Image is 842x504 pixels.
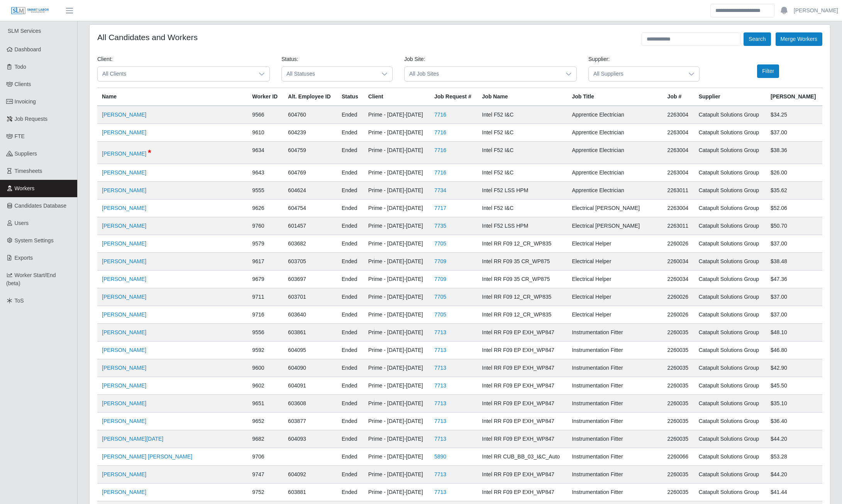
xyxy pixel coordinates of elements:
td: Instrumentation Fitter [567,324,662,342]
th: Alt. Employee ID [283,88,337,106]
td: $53.28 [766,448,822,466]
a: [PERSON_NAME] [102,187,146,193]
td: 9555 [247,182,283,200]
td: Catapult Solutions Group [694,395,766,413]
td: Prime - [DATE]-[DATE] [364,377,430,395]
td: $34.25 [766,106,822,124]
td: $38.36 [766,142,822,164]
td: 2260066 [663,448,694,466]
td: Prime - [DATE]-[DATE] [364,288,430,306]
td: 2263011 [663,217,694,235]
td: 9626 [247,200,283,217]
td: Prime - [DATE]-[DATE] [364,466,430,484]
td: 9682 [247,430,283,448]
td: Prime - [DATE]-[DATE] [364,484,430,501]
a: 7716 [434,112,446,118]
td: $46.80 [766,342,822,359]
th: Status [337,88,364,106]
span: Todo [15,64,26,70]
td: Intel F52 I&C [478,200,568,217]
td: Catapult Solutions Group [694,271,766,288]
td: ended [337,448,364,466]
td: $36.40 [766,413,822,430]
td: ended [337,324,364,342]
td: Electrical [PERSON_NAME] [567,200,662,217]
td: 9634 [247,142,283,164]
a: 7713 [434,382,446,389]
td: 604090 [283,359,337,377]
td: 604624 [283,182,337,200]
td: ended [337,164,364,182]
a: 7713 [434,471,446,477]
a: [PERSON_NAME] [102,205,146,211]
td: ended [337,342,364,359]
td: Catapult Solutions Group [694,124,766,142]
a: 7713 [434,418,446,424]
td: Catapult Solutions Group [694,200,766,217]
td: 603861 [283,324,337,342]
td: ended [337,271,364,288]
td: 604091 [283,377,337,395]
td: 9706 [247,448,283,466]
td: Catapult Solutions Group [694,142,766,164]
td: Catapult Solutions Group [694,448,766,466]
td: Intel F52 LSS HPM [478,217,568,235]
td: Catapult Solutions Group [694,182,766,200]
td: Intel RR F09 EP EXH_WP847 [478,466,568,484]
span: FTE [15,133,25,139]
td: 604093 [283,430,337,448]
td: $44.20 [766,466,822,484]
td: Intel F52 LSS HPM [478,182,568,200]
td: Intel RR F09 12_CR_WP835 [478,288,568,306]
td: Intel RR CUB_BB_03_I&C_Auto [478,448,568,466]
td: Apprentice Electrician [567,142,662,164]
td: Catapult Solutions Group [694,430,766,448]
td: Intel RR F09 12_CR_WP835 [478,306,568,324]
td: Catapult Solutions Group [694,359,766,377]
td: 604760 [283,106,337,124]
td: Instrumentation Fitter [567,413,662,430]
td: Intel F52 I&C [478,106,568,124]
a: [PERSON_NAME] [102,240,146,247]
td: 9643 [247,164,283,182]
a: 7713 [434,436,446,442]
td: 601457 [283,217,337,235]
td: Electrical [PERSON_NAME] [567,217,662,235]
a: 7705 [434,294,446,300]
td: 604095 [283,342,337,359]
td: Apprentice Electrician [567,124,662,142]
td: 2263004 [663,124,694,142]
button: Merge Workers [776,32,822,46]
td: Prime - [DATE]-[DATE] [364,124,430,142]
td: $42.90 [766,359,822,377]
td: ended [337,377,364,395]
td: 2260035 [663,342,694,359]
td: Intel RR F09 EP EXH_WP847 [478,484,568,501]
td: Catapult Solutions Group [694,253,766,271]
img: SLM Logo [11,7,49,15]
td: 2263004 [663,142,694,164]
span: All Job Sites [405,67,561,81]
td: 2260026 [663,306,694,324]
td: $35.10 [766,395,822,413]
td: 603877 [283,413,337,430]
td: 2260026 [663,288,694,306]
a: [PERSON_NAME] [102,347,146,353]
td: $45.50 [766,377,822,395]
span: SLM Services [8,28,41,34]
td: $37.00 [766,306,822,324]
a: 7734 [434,187,446,193]
td: Prime - [DATE]-[DATE] [364,142,430,164]
td: Intel RR F09 EP EXH_WP847 [478,413,568,430]
a: [PERSON_NAME] [PERSON_NAME] [102,453,192,460]
td: Intel RR F09 EP EXH_WP847 [478,395,568,413]
th: [PERSON_NAME] [766,88,822,106]
a: 7735 [434,223,446,229]
a: [PERSON_NAME] [794,7,838,15]
td: $48.10 [766,324,822,342]
td: 2260035 [663,466,694,484]
td: Catapult Solutions Group [694,164,766,182]
a: [PERSON_NAME] [102,311,146,318]
a: 7716 [434,169,446,176]
span: System Settings [15,237,54,244]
